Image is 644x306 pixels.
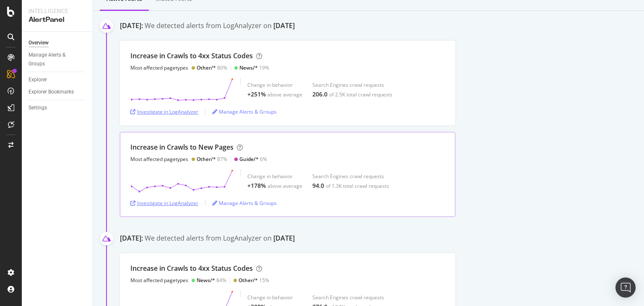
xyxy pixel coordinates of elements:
[273,21,295,31] div: [DATE]
[197,156,227,163] div: 87%
[239,64,269,71] div: 19%
[130,143,234,152] div: Increase in Crawls to New Pages
[239,277,269,284] div: 15%
[29,51,87,68] a: Manage Alerts & Groups
[29,104,87,112] a: Settings
[197,64,227,71] div: 80%
[130,264,253,273] div: Increase in Crawls to 4xx Status Codes
[145,21,295,32] div: We detected alerts from LogAnalyzer on
[29,7,86,15] div: Intelligence
[197,64,216,71] div: Other/*
[130,105,198,118] button: Investigate in LogAnalyzer
[239,156,259,163] div: Guide/*
[197,277,215,284] div: News/*
[239,277,258,284] div: Other/*
[130,64,188,71] div: Most affected pagetypes
[145,233,295,245] div: We detected alerts from LogAnalyzer on
[130,200,198,207] a: Investigate in LogAnalyzer
[247,182,266,190] div: +178%
[239,64,258,71] div: News/*
[130,277,188,284] div: Most affected pagetypes
[29,75,47,84] div: Explorer
[247,90,266,99] div: +251%
[312,182,324,190] div: 94.0
[312,81,392,88] div: Search Engines crawl requests
[130,108,198,115] a: Investigate in LogAnalyzer
[197,156,216,163] div: Other/*
[312,173,389,180] div: Search Engines crawl requests
[29,88,74,96] div: Explorer Bookmarks
[615,277,636,298] div: Open Intercom Messenger
[329,91,392,98] div: of 2.5K total crawl requests
[247,81,302,88] div: Change in behavior
[29,39,87,47] a: Overview
[29,39,49,47] div: Overview
[267,91,302,98] div: above average
[267,182,302,189] div: above average
[120,21,143,32] div: [DATE]:
[212,105,277,118] button: Manage Alerts & Groups
[197,277,226,284] div: 84%
[130,196,198,210] button: Investigate in LogAnalyzer
[312,90,327,99] div: 206.0
[212,196,277,210] button: Manage Alerts & Groups
[273,233,295,243] div: [DATE]
[239,156,267,163] div: 6%
[29,104,47,112] div: Settings
[120,233,143,245] div: [DATE]:
[247,294,302,301] div: Change in behavior
[130,51,253,61] div: Increase in Crawls to 4xx Status Codes
[29,15,86,25] div: AlertPanel
[29,51,79,68] div: Manage Alerts & Groups
[247,173,302,180] div: Change in behavior
[29,88,87,96] a: Explorer Bookmarks
[29,75,87,84] a: Explorer
[130,156,188,163] div: Most affected pagetypes
[312,294,392,301] div: Search Engines crawl requests
[212,108,277,115] a: Manage Alerts & Groups
[212,200,277,207] a: Manage Alerts & Groups
[326,182,389,189] div: of 1.3K total crawl requests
